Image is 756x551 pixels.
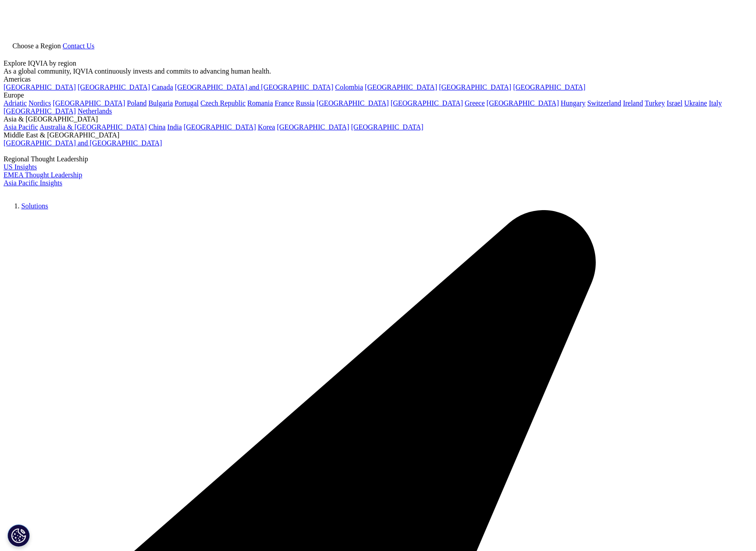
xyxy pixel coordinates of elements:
div: As a global community, IQVIA continuously invests and commits to advancing human health. [4,67,752,75]
div: Europe [4,91,752,99]
a: China [149,123,165,131]
a: Nordics [28,99,51,107]
a: [GEOGRAPHIC_DATA] [351,123,423,131]
a: Czech Republic [200,99,246,107]
a: Ukraine [684,99,707,107]
a: [GEOGRAPHIC_DATA] [4,83,76,91]
a: Italy [709,99,722,107]
a: Switzerland [587,99,621,107]
a: Israel [667,99,683,107]
div: Explore IQVIA by region [4,59,752,67]
div: Asia & [GEOGRAPHIC_DATA] [4,115,752,123]
a: Romania [247,99,273,107]
a: [GEOGRAPHIC_DATA] [53,99,125,107]
a: Canada [152,83,173,91]
a: Contact Us [63,42,94,50]
a: Colombia [335,83,363,91]
a: Australia & [GEOGRAPHIC_DATA] [39,123,147,131]
a: [GEOGRAPHIC_DATA] [4,107,76,115]
a: Korea [258,123,275,131]
a: US Insights [4,163,37,171]
a: Adriatic [4,99,27,107]
a: [GEOGRAPHIC_DATA] [277,123,349,131]
div: Middle East & [GEOGRAPHIC_DATA] [4,131,752,139]
a: [GEOGRAPHIC_DATA] [78,83,150,91]
a: Solutions [21,202,48,210]
a: Turkey [645,99,665,107]
a: [GEOGRAPHIC_DATA] and [GEOGRAPHIC_DATA] [175,83,333,91]
a: Russia [296,99,315,107]
a: [GEOGRAPHIC_DATA] [391,99,463,107]
a: Asia Pacific [4,123,38,131]
div: Americas [4,75,752,83]
a: Poland [127,99,146,107]
a: Netherlands [78,107,112,115]
a: Bulgaria [149,99,173,107]
a: [GEOGRAPHIC_DATA] [365,83,437,91]
a: Asia Pacific Insights [4,179,62,187]
button: Cookies Settings [8,524,30,547]
a: Portugal [175,99,199,107]
a: [GEOGRAPHIC_DATA] [184,123,256,131]
a: EMEA Thought Leadership [4,171,82,179]
div: Regional Thought Leadership [4,155,752,163]
a: Ireland [623,99,643,107]
span: Choose a Region [12,42,61,50]
a: [GEOGRAPHIC_DATA] and [GEOGRAPHIC_DATA] [4,139,162,147]
a: [GEOGRAPHIC_DATA] [513,83,585,91]
a: [GEOGRAPHIC_DATA] [317,99,389,107]
a: France [275,99,294,107]
a: Hungary [560,99,585,107]
a: India [167,123,182,131]
a: [GEOGRAPHIC_DATA] [439,83,511,91]
a: Greece [465,99,485,107]
a: [GEOGRAPHIC_DATA] [486,99,559,107]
